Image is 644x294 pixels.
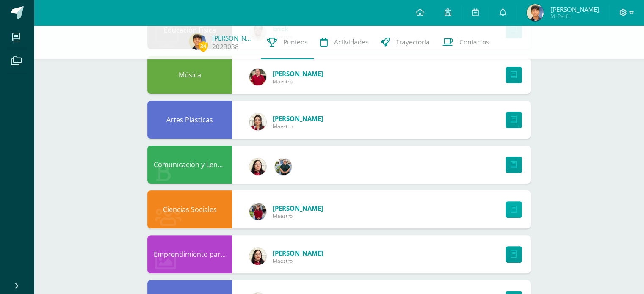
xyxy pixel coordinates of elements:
img: d3b263647c2d686994e508e2c9b90e59.png [275,158,292,175]
a: Actividades [314,25,375,59]
span: Mi Perfil [550,13,599,20]
a: [PERSON_NAME] [273,114,323,123]
span: Punteos [283,38,307,47]
img: c6b4b3f06f981deac34ce0a071b61492.png [249,248,266,265]
span: Maestro [273,123,323,130]
a: [PERSON_NAME] [273,69,323,78]
span: Actividades [334,38,368,47]
img: 0e6c51aebb6d4d2a5558b620d4561360.png [527,4,544,21]
span: [PERSON_NAME] [550,5,599,14]
img: 08cdfe488ee6e762f49c3a355c2599e7.png [249,113,266,130]
a: Trayectoria [375,25,436,59]
img: 0e6c51aebb6d4d2a5558b620d4561360.png [189,33,206,50]
span: Maestro [273,78,323,85]
img: 7947534db6ccf4a506b85fa3326511af.png [249,69,266,85]
span: Contactos [459,38,489,47]
span: Trayectoria [396,38,430,47]
div: Ciencias Sociales [147,190,232,228]
a: Contactos [436,25,495,59]
a: [PERSON_NAME] [273,204,323,212]
span: Maestro [273,257,323,264]
a: Punteos [261,25,314,59]
div: Emprendimiento para la productividad [147,235,232,273]
div: Música [147,56,232,94]
div: Artes Plásticas [147,101,232,139]
div: Comunicación y Lenguaje [147,146,232,184]
a: [PERSON_NAME] [273,249,323,257]
img: e1f0730b59be0d440f55fb027c9eff26.png [249,203,266,220]
img: c6b4b3f06f981deac34ce0a071b61492.png [249,158,266,175]
span: 34 [199,41,208,52]
a: 2023038 [212,42,239,51]
span: Maestro [273,212,323,220]
a: [PERSON_NAME] [212,34,254,42]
